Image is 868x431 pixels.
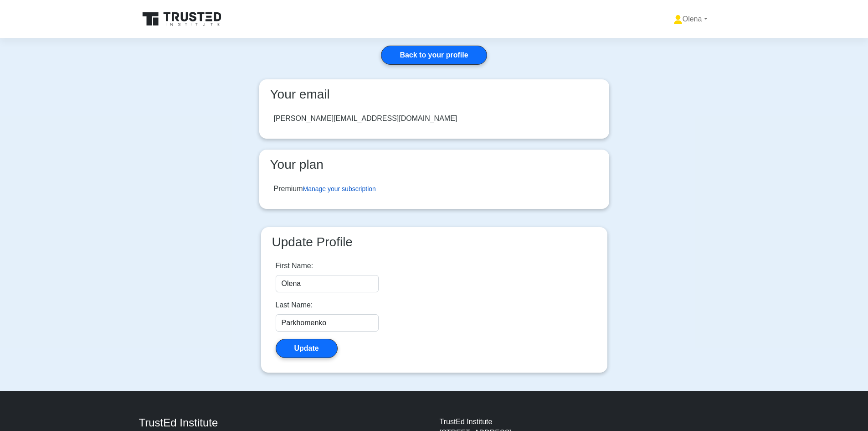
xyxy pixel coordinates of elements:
[267,87,602,102] h3: Your email
[276,300,313,311] label: Last Name:
[268,234,600,250] h3: Update Profile
[276,339,338,358] button: Update
[139,416,429,430] h4: TrustEd Institute
[381,46,487,65] a: Back to your profile
[274,183,376,194] div: Premium
[267,157,602,172] h3: Your plan
[276,260,313,271] label: First Name:
[274,113,457,124] div: [PERSON_NAME][EMAIL_ADDRESS][DOMAIN_NAME]
[652,10,729,28] a: Olena
[303,185,376,192] a: Manage your subscription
